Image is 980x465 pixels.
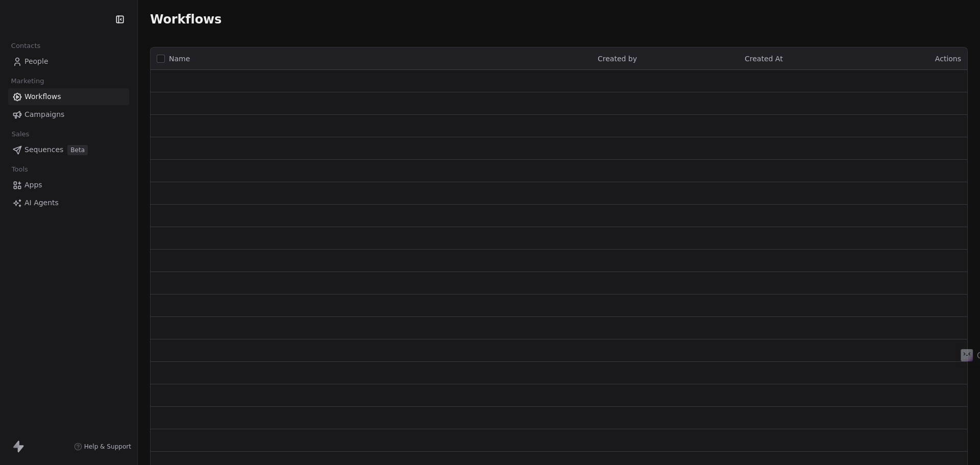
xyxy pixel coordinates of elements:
span: Created At [745,55,783,63]
a: Workflows [8,88,129,105]
span: Tools [7,162,32,177]
a: Help & Support [74,443,131,451]
span: Marketing [7,74,48,89]
span: Contacts [7,38,45,54]
a: AI Agents [8,194,129,211]
span: Actions [935,55,961,63]
span: People [24,56,48,67]
span: Beta [67,145,88,155]
span: Sales [7,127,34,142]
span: Workflows [150,12,222,27]
span: Created by [598,55,637,63]
span: Apps [24,180,42,190]
a: People [8,53,129,70]
span: AI Agents [24,198,59,208]
span: Help & Support [84,443,131,451]
span: Workflows [24,91,61,102]
a: Campaigns [8,106,129,123]
span: Campaigns [24,109,64,120]
span: Name [169,54,190,64]
a: Apps [8,177,129,193]
span: Sequences [24,144,63,155]
a: SequencesBeta [8,141,129,158]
